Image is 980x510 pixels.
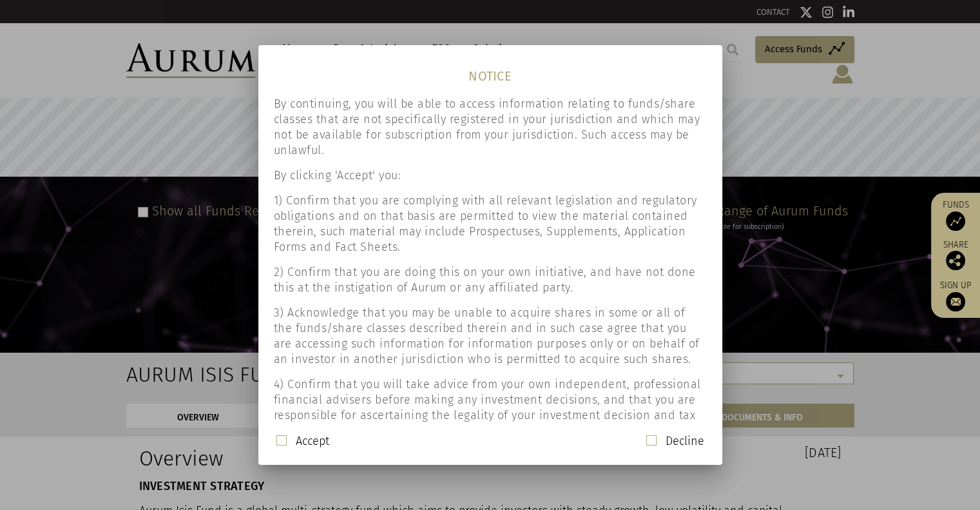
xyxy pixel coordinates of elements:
p: By clicking 'Accept' you: [274,168,707,183]
label: Decline [666,433,704,449]
a: Funds [937,199,974,231]
p: 2) Confirm that you are doing this on your own initiative, and have not done this at the instigat... [274,264,707,295]
a: Sign up [937,280,974,311]
img: Share this post [946,251,965,270]
p: By continuing, you will be able to access information relating to funds/share classes that are no... [274,96,707,158]
h1: NOTICE [258,55,722,86]
p: 3) Acknowledge that you may be unable to acquire shares in some or all of the funds/share classes... [274,305,707,367]
label: Accept [296,433,329,449]
div: Share [937,240,974,270]
img: Sign up to our newsletter [946,292,965,311]
p: 4) Confirm that you will take advice from your own independent, professional financial advisers b... [274,377,707,438]
p: 1) Confirm that you are complying with all relevant legislation and regulatory obligations and on... [274,193,707,255]
img: Access Funds [946,211,965,231]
